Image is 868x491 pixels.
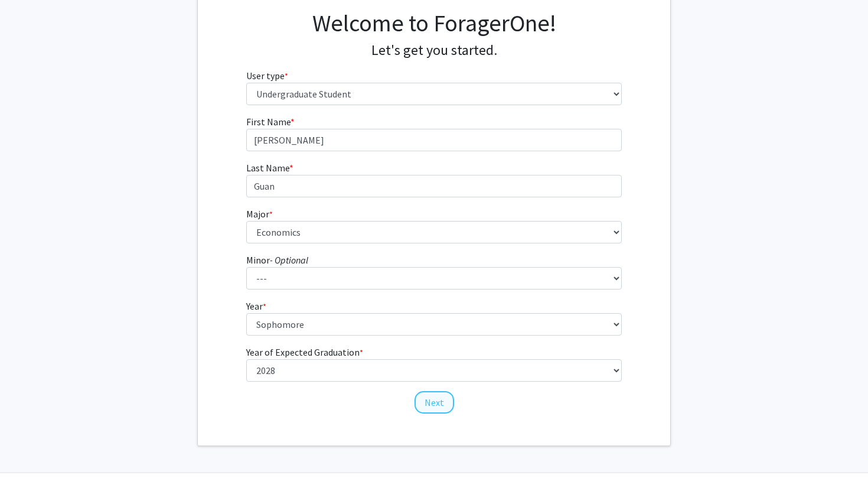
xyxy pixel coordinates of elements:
span: Last Name [246,162,289,174]
label: Major [246,207,273,221]
button: Next [415,391,454,414]
label: Minor [246,253,308,267]
i: - Optional [270,254,308,266]
span: First Name [246,116,291,128]
label: User type [246,69,288,83]
iframe: Chat [9,438,50,482]
h1: Welcome to ForagerOne! [246,9,622,37]
h4: Let's get you started. [246,42,622,59]
label: Year [246,299,266,313]
label: Year of Expected Graduation [246,345,363,359]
